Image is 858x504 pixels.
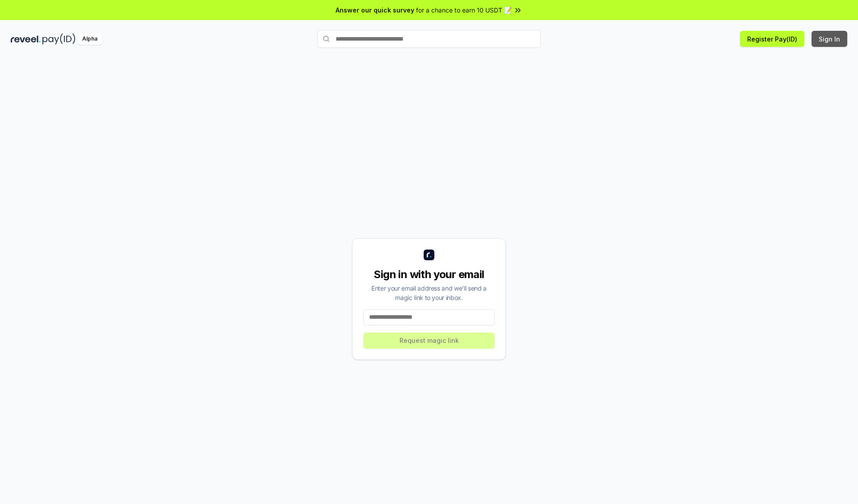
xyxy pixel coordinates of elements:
[812,31,847,47] button: Sign In
[363,283,495,302] div: Enter your email address and we’ll send a magic link to your inbox.
[740,31,804,47] button: Register Pay(ID)
[416,5,512,15] span: for a chance to earn 10 USDT 📝
[424,250,434,260] img: logo_small
[11,33,41,45] img: reveel_dark
[363,267,495,282] div: Sign in with your email
[336,5,414,15] span: Answer our quick survey
[77,33,102,45] div: Alpha
[42,33,76,45] img: pay_id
